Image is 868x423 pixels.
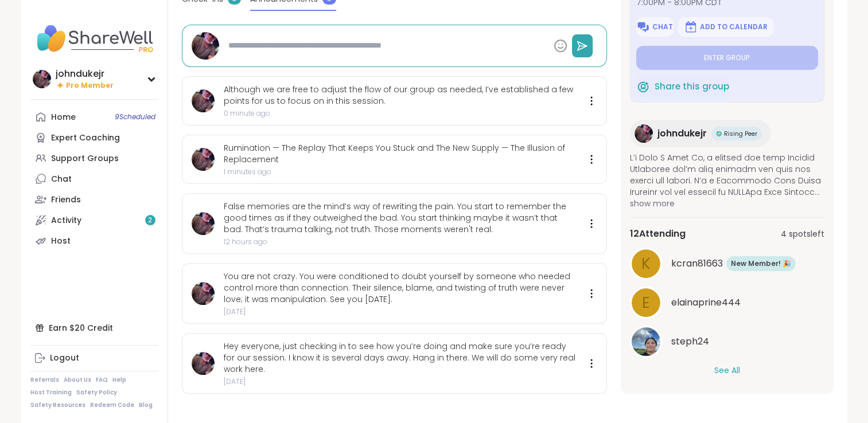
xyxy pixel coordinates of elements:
[51,132,120,144] div: Expert Coaching
[630,248,824,280] a: kkcran81663New Member! 🎉
[678,17,773,37] button: Add to Calendar
[636,80,650,93] img: ShareWell Logomark
[30,169,158,189] a: Chat
[56,68,114,80] div: johndukejr
[139,401,153,409] a: Blog
[630,120,771,147] a: johndukejrjohndukejrRising PeerRising Peer
[655,80,729,93] span: Share this group
[630,326,824,358] a: steph24steph24
[671,296,741,310] span: elainaprine444
[224,142,577,165] div: Rumination — The Replay That Keeps You Stuck and The New Supply — The Illusion of Replacement
[224,109,577,118] div: 0 minute ago
[224,377,577,386] div: [DATE]
[700,22,768,32] span: Add to Calendar
[30,230,158,251] a: Host
[781,228,824,240] span: 4 spots left
[224,201,577,235] div: False memories are the mind’s way of rewriting the pain. You start to remember the good times as ...
[684,20,698,34] img: ShareWell Logomark
[704,53,750,62] span: Enter group
[30,18,158,58] img: ShareWell Nav Logo
[630,152,824,198] span: L’i Dolo S Amet Co, a elitsed doe temp Incidid Utlaboree dol’m aliq enimadm ven quis nos exerci u...
[192,32,219,60] img: johndukejr
[224,237,577,246] div: 12 hours ago
[33,70,51,88] img: johndukejr
[51,174,72,185] div: Chat
[652,22,673,32] span: Chat
[714,365,740,377] button: See All
[630,198,824,209] span: show more
[51,153,119,164] div: Support Groups
[192,352,215,375] img: johndukejr
[50,352,79,364] div: Logout
[51,112,76,123] div: Home
[51,215,81,226] div: Activity
[30,127,158,148] a: Expert Coaching
[30,401,85,409] a: Safety Resources
[635,124,653,143] img: johndukejr
[192,148,215,171] img: johndukejr
[224,340,577,375] div: Hey everyone, just checking in to see how you’re doing and make sure you’re ready for our session...
[115,112,155,122] span: 9 Scheduled
[641,252,651,275] span: k
[632,327,660,356] img: steph24
[636,20,650,34] img: ShareWell Logomark
[30,376,59,384] a: Referrals
[30,148,158,169] a: Support Groups
[30,389,72,397] a: Host Training
[636,17,674,37] button: Chat
[731,258,791,269] span: New Member! 🎉
[716,131,722,136] img: Rising Peer
[630,287,824,319] a: eelainaprine444
[224,307,577,316] div: [DATE]
[51,236,71,247] div: Host
[148,216,152,225] span: 2
[64,376,91,384] a: About Us
[76,389,117,397] a: Safety Policy
[30,348,158,369] a: Logout
[51,194,81,206] div: Friends
[30,189,158,210] a: Friends
[192,282,215,305] img: johndukejr
[671,335,709,348] span: steph24
[30,210,158,230] a: Activity2
[192,89,215,112] img: johndukejr
[671,257,723,271] span: kcran81663
[66,81,114,91] span: Pro Member
[630,227,686,241] span: 12 Attending
[224,271,577,305] div: You are not crazy. You were conditioned to doubt yourself by someone who needed control more than...
[112,376,126,384] a: Help
[30,318,158,338] div: Earn $20 Credit
[224,167,577,177] div: 1 minutes ago
[636,46,818,70] button: Enter group
[224,84,577,107] div: Although we are free to adjust the flow of our group as needed, I’ve established a few points for...
[724,129,757,138] span: Rising Peer
[96,376,108,384] a: FAQ
[30,107,158,127] a: Home9Scheduled
[636,75,729,99] button: Share this group
[642,291,650,314] span: e
[192,212,215,235] img: johndukejr
[90,401,134,409] a: Redeem Code
[657,127,707,140] span: johndukejr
